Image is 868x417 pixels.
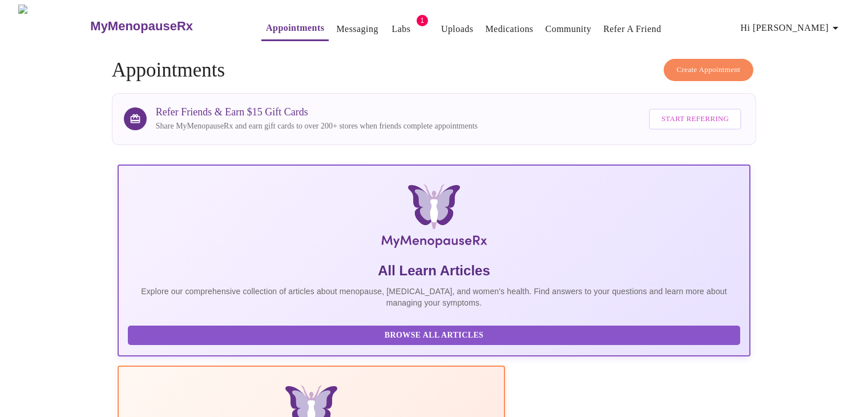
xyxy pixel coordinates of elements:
button: Community [541,18,596,41]
img: MyMenopauseRx Logo [223,184,645,252]
h3: MyMenopauseRx [90,19,193,34]
h4: Appointments [112,59,757,82]
a: Medications [485,21,533,37]
a: Browse All Articles [128,330,744,339]
button: Medications [481,18,538,41]
button: Create Appointment [664,59,754,81]
img: MyMenopauseRx Logo [18,5,89,47]
a: Community [546,21,592,37]
a: Appointments [266,20,324,36]
button: Hi [PERSON_NAME] [736,17,847,39]
button: Browse All Articles [128,326,741,346]
h5: All Learn Articles [128,262,741,280]
a: Uploads [441,21,474,37]
span: 1 [417,15,428,26]
span: Start Referring [661,113,729,126]
span: Create Appointment [677,63,741,77]
button: Uploads [437,18,478,41]
button: Appointments [261,17,329,41]
button: Refer a Friend [599,18,666,41]
span: Hi [PERSON_NAME] [741,20,842,36]
span: Browse All Articles [139,328,729,343]
button: Start Referring [649,109,741,130]
a: Labs [391,21,410,37]
p: Share MyMenopauseRx and earn gift cards to over 200+ stores when friends complete appointments [156,121,478,132]
p: Explore our comprehensive collection of articles about menopause, [MEDICAL_DATA], and women's hea... [128,286,741,308]
button: Messaging [332,18,382,41]
h3: Refer Friends & Earn $15 Gift Cards [156,106,478,118]
a: Messaging [336,21,378,37]
a: Start Referring [646,103,744,135]
a: Refer a Friend [603,21,661,37]
button: Labs [383,18,419,41]
a: MyMenopauseRx [89,6,239,46]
